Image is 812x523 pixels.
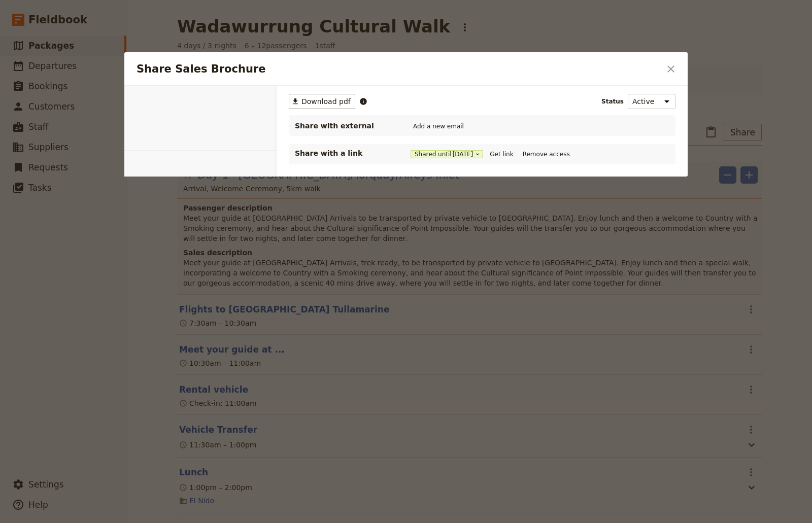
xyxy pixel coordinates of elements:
button: ​Download pdf [289,94,355,109]
button: Remove access [520,149,572,160]
h2: Share Sales Brochure [137,61,660,77]
button: Shared until[DATE] [411,150,483,158]
button: Close dialog [662,60,680,78]
p: Share with a link [295,148,396,158]
button: Add a new email [411,121,466,132]
span: [DATE] [453,150,473,158]
span: Status [601,97,624,106]
button: Get link [487,149,516,160]
select: Status [628,94,675,109]
span: Share with external [295,121,396,131]
span: Download pdf [301,96,351,107]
